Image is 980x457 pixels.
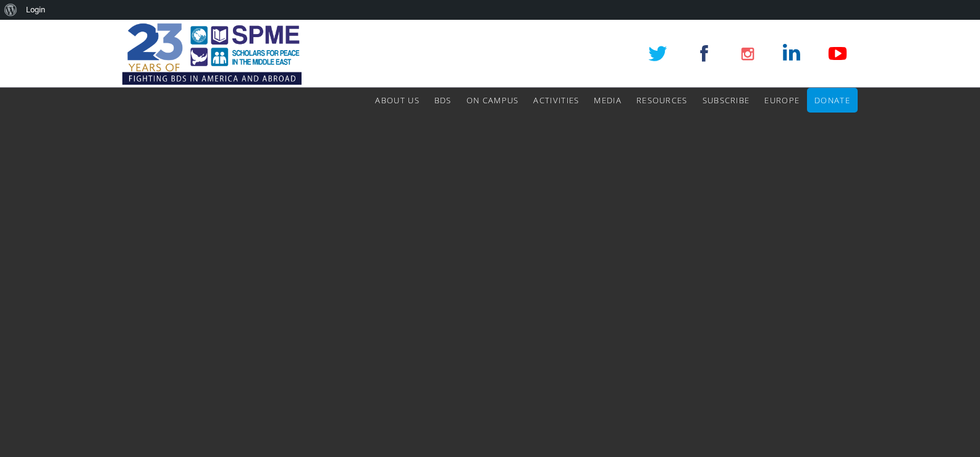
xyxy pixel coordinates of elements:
a: Donate [814,88,850,113]
a: Activities [533,88,579,113]
a: Subscribe [703,88,750,113]
a: Europe [764,88,800,113]
span: Donate [814,95,850,106]
a: BDS [434,88,452,113]
span: Media [594,95,622,106]
a: Resources [636,88,688,113]
img: SPME [122,20,302,88]
span: BDS [434,95,452,106]
a: Media [594,88,622,113]
span: Resources [636,95,688,106]
span: On Campus [467,95,519,106]
span: About Us [375,95,419,106]
span: Activities [533,95,579,106]
span: Subscribe [703,95,750,106]
a: About Us [375,88,419,113]
span: Europe [764,95,800,106]
a: On Campus [467,88,519,113]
